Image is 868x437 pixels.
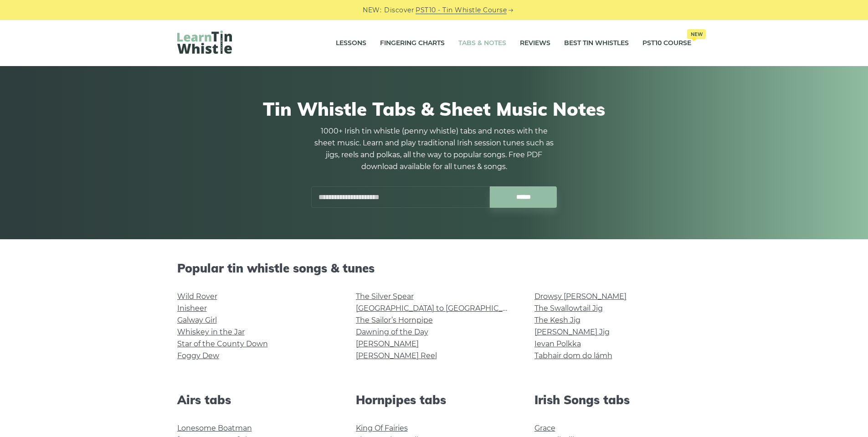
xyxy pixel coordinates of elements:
a: Grace [534,424,555,432]
a: Lessons [336,32,366,55]
h1: Tin Whistle Tabs & Sheet Music Notes [177,98,691,120]
a: Tabhair dom do lámh [534,351,612,360]
a: Whiskey in the Jar [177,328,245,336]
a: [GEOGRAPHIC_DATA] to [GEOGRAPHIC_DATA] [356,304,524,313]
a: The Silver Spear [356,292,414,301]
a: [PERSON_NAME] Reel [356,351,437,360]
a: Wild Rover [177,292,217,301]
a: Fingering Charts [380,32,445,55]
span: New [687,29,706,39]
p: 1000+ Irish tin whistle (penny whistle) tabs and notes with the sheet music. Learn and play tradi... [311,125,557,173]
a: Galway Girl [177,316,217,324]
a: Lonesome Boatman [177,424,252,432]
a: The Sailor’s Hornpipe [356,316,433,324]
a: Inisheer [177,304,207,313]
a: Foggy Dew [177,351,219,360]
img: LearnTinWhistle.com [177,31,232,54]
h2: Irish Songs tabs [534,393,691,407]
a: [PERSON_NAME] [356,339,419,348]
a: The Swallowtail Jig [534,304,603,313]
a: Reviews [520,32,550,55]
h2: Hornpipes tabs [356,393,513,407]
a: Best Tin Whistles [564,32,629,55]
a: PST10 CourseNew [642,32,691,55]
a: Drowsy [PERSON_NAME] [534,292,627,301]
a: The Kesh Jig [534,316,580,324]
h2: Airs tabs [177,393,334,407]
a: Tabs & Notes [458,32,506,55]
a: Dawning of the Day [356,328,428,336]
a: Star of the County Down [177,339,268,348]
a: [PERSON_NAME] Jig [534,328,610,336]
a: Ievan Polkka [534,339,581,348]
h2: Popular tin whistle songs & tunes [177,261,691,275]
a: King Of Fairies [356,424,408,432]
